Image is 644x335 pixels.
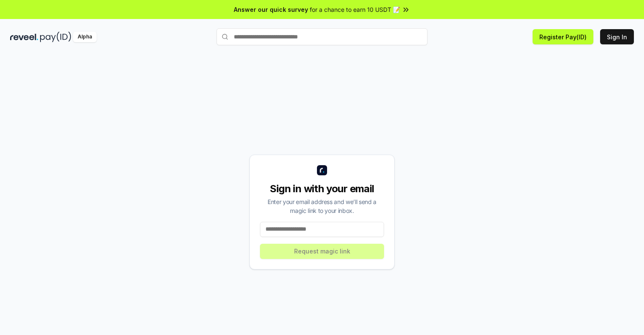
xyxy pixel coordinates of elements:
img: reveel_dark [10,32,38,42]
span: for a chance to earn 10 USDT 📝 [310,5,400,14]
button: Register Pay(ID) [533,29,593,44]
img: logo_small [317,165,327,175]
img: pay_id [40,32,71,42]
button: Sign In [600,29,634,44]
div: Sign in with your email [260,182,384,196]
div: Enter your email address and we’ll send a magic link to your inbox. [260,197,384,215]
div: Alpha [73,32,97,42]
span: Answer our quick survey [234,5,308,14]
